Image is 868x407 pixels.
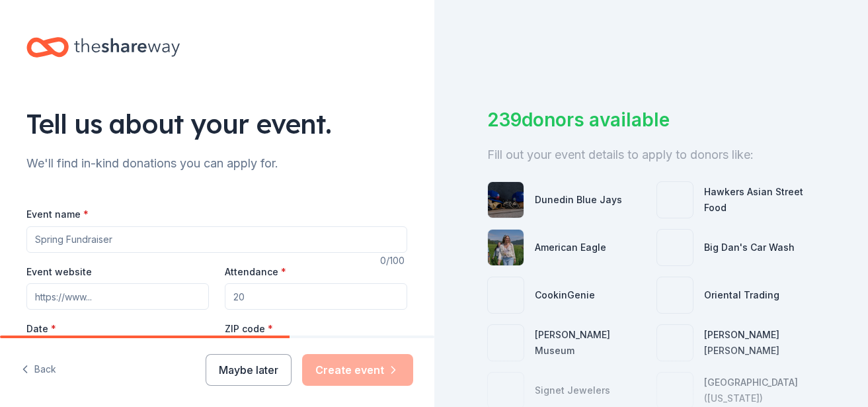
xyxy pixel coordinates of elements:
img: photo for Dunedin Blue Jays [488,182,524,218]
div: CookinGenie [535,287,595,303]
div: Big Dan's Car Wash [704,240,795,255]
label: Event website [26,265,92,279]
div: Dunedin Blue Jays [535,192,622,208]
input: https://www... [26,283,209,310]
input: 20 [225,283,407,310]
img: photo for American Eagle [488,230,524,265]
div: 0 /100 [380,253,407,269]
div: Oriental Trading [704,287,779,303]
label: Date [26,322,209,336]
div: Hawkers Asian Street Food [704,184,815,216]
button: Maybe later [206,354,292,386]
img: photo for Oriental Trading [657,277,693,313]
label: Attendance [225,265,286,279]
input: Spring Fundraiser [26,226,407,253]
div: 239 donors available [487,106,816,134]
img: photo for CookinGenie [488,277,524,313]
img: photo for Hawkers Asian Street Food [657,182,693,218]
img: photo for Big Dan's Car Wash [657,230,693,265]
div: American Eagle [535,240,606,255]
div: Fill out your event details to apply to donors like: [487,144,816,165]
div: We'll find in-kind donations you can apply for. [26,153,407,174]
div: Tell us about your event. [26,105,407,142]
label: Event name [26,208,89,221]
button: Back [21,356,56,384]
label: ZIP code [225,322,273,336]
